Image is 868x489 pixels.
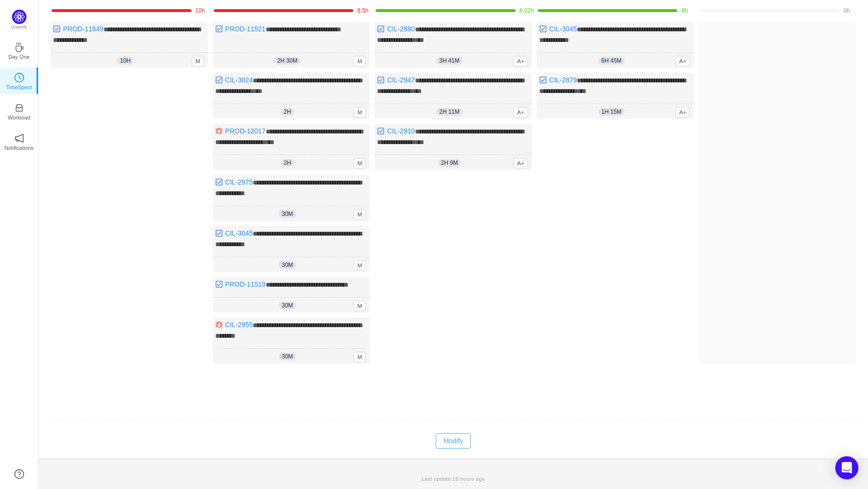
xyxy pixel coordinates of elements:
span: A+ [675,107,690,118]
img: Quantify [12,10,26,24]
img: 10318 [377,76,385,84]
img: 10318 [215,76,223,84]
button: Modify [436,433,471,449]
i: icon: inbox [14,103,24,113]
a: CIL-3024 [225,76,253,84]
span: 30m [279,261,296,269]
img: 10303 [215,127,223,135]
p: Quantify [11,24,27,31]
a: PROD-11521 [225,25,266,33]
a: icon: question-circle [14,469,24,479]
img: 10318 [215,280,223,288]
a: CIL-2955 [225,321,253,329]
a: CIL-3045 [225,229,253,237]
img: 10318 [53,25,61,33]
a: CIL-2975 [225,178,253,186]
span: M [353,209,366,220]
p: TimeSpent [6,83,32,92]
p: Notifications [4,144,34,152]
span: 2h [281,159,294,167]
span: 2h 30m [274,57,300,65]
span: 30m [279,302,296,309]
img: 10318 [539,76,547,84]
i: icon: coffee [14,42,24,52]
span: 2h 11m [436,108,462,116]
span: M [353,301,366,311]
span: M [353,352,366,362]
img: 10303 [215,321,223,329]
span: 0h [843,7,850,14]
span: M [353,260,366,271]
span: M [353,107,366,118]
span: A+ [675,56,690,66]
a: PROD-12017 [225,127,266,135]
span: M [353,56,366,66]
img: 10318 [539,25,547,33]
a: icon: notificationNotifications [14,136,24,146]
span: A+ [513,107,528,118]
span: 10h [195,7,205,14]
span: Last update: [421,476,485,482]
span: 3h 41m [436,57,462,65]
div: Open Intercom Messenger [835,456,858,479]
a: icon: coffeeDay One [14,45,24,55]
a: CIL-2947 [387,76,415,84]
span: 8.02h [519,7,534,14]
a: CIL-2880 [387,25,415,33]
span: 2h 9m [438,159,461,167]
a: CIL-2910 [387,127,415,135]
span: 8h [681,7,687,14]
a: icon: clock-circleTimeSpent [14,76,24,85]
span: 16 hours ago [453,476,485,482]
span: A+ [513,56,528,66]
span: 30m [279,353,296,360]
img: 10318 [377,127,385,135]
span: 1h 15m [598,108,624,116]
span: 8.5h [357,7,368,14]
span: A+ [513,158,528,169]
img: 10318 [215,178,223,186]
a: PROD-11649 [63,25,104,33]
span: 10h [117,57,133,65]
span: 30m [279,210,296,218]
img: 10318 [377,25,385,33]
img: 10318 [215,229,223,237]
i: icon: notification [14,133,24,143]
span: 2h [281,108,294,116]
img: 10318 [215,25,223,33]
i: icon: clock-circle [14,73,24,82]
a: CIL-3045 [549,25,577,33]
a: icon: inboxWorkload [14,106,24,116]
p: Workload [8,113,30,122]
span: M [192,56,204,66]
span: 6h 45m [598,57,624,65]
a: PROD-11519 [225,280,266,288]
a: CIL-2879 [549,76,577,84]
p: Day One [8,53,29,61]
span: M [353,158,366,169]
